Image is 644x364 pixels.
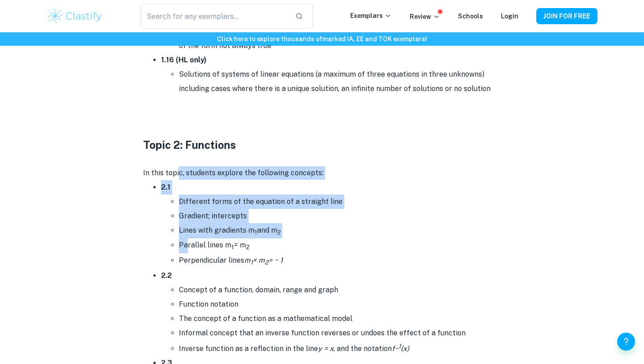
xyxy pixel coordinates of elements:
p: In this topic, students explore the following concepts: [143,166,501,180]
sub: 2 [246,244,250,251]
strong: 1.16 (HL only) [161,56,207,64]
li: Perpendicular lines [179,253,501,269]
a: Schools [458,13,483,20]
p: Review [410,12,440,22]
h6: Click here to explore thousands of marked IA, EE and TOK exemplars ! [2,34,642,44]
h3: Topic 2: Functions [143,137,501,153]
li: Informal concept that an inverse function reverses or undoes the effect of a function [179,326,501,340]
strong: 2.2 [161,271,172,280]
li: The concept of a function as a mathematical model [179,312,501,326]
li: Solutions of systems of linear equations (a maximum of three equations in three unknowns) includi... [179,67,501,96]
li: Gradient; intercepts [179,209,501,223]
li: Lines with gradients m and m [179,223,501,238]
p: Exemplars [350,11,392,21]
i: f− (x) [392,344,409,353]
sub: 1 [250,259,253,266]
button: Help and Feedback [617,333,635,351]
strong: 2.1 [161,183,170,191]
a: Login [501,13,518,20]
img: Clastify logo [47,7,103,25]
sub: 2 [265,259,268,266]
li: Different forms of the equation of a straight line [179,195,501,209]
input: Search for any exemplars... [140,4,288,29]
button: JOIN FOR FREE [536,8,597,24]
i: y = x [318,344,334,353]
li: Function notation [179,297,501,312]
sup: 1 [398,342,401,350]
i: m × m = − 1 [244,256,283,264]
sub: 2 [277,229,281,236]
li: Concept of a function, domain, range and graph [179,283,501,297]
sub: 1 [231,244,234,251]
sub: 1 [254,229,257,236]
li: Parallel lines m = m [179,238,501,253]
li: Inverse function as a reflection in the line , and the notation [179,340,501,356]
